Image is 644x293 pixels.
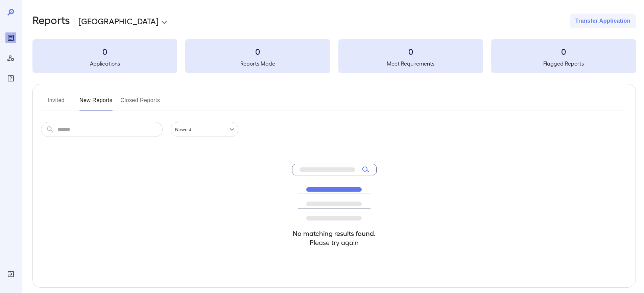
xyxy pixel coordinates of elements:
[79,95,113,111] button: New Reports
[185,46,330,57] h3: 0
[32,14,70,28] h2: Reports
[32,39,636,73] summary: 0Applications0Reports Made0Meet Requirements0Flagged Reports
[491,46,636,57] h3: 0
[121,95,160,111] button: Closed Reports
[5,73,16,84] div: FAQ
[338,59,483,68] h5: Meet Requirements
[5,32,16,43] div: Reports
[292,238,377,247] h4: Please try again
[5,53,16,64] div: Manage Users
[338,46,483,57] h3: 0
[32,59,177,68] h5: Applications
[5,269,16,279] div: Log Out
[32,46,177,57] h3: 0
[171,122,238,137] div: Newest
[78,16,159,26] p: [GEOGRAPHIC_DATA]
[570,14,636,28] button: Transfer Application
[292,229,377,238] h4: No matching results found.
[185,59,330,68] h5: Reports Made
[491,59,636,68] h5: Flagged Reports
[41,95,71,111] button: Invited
